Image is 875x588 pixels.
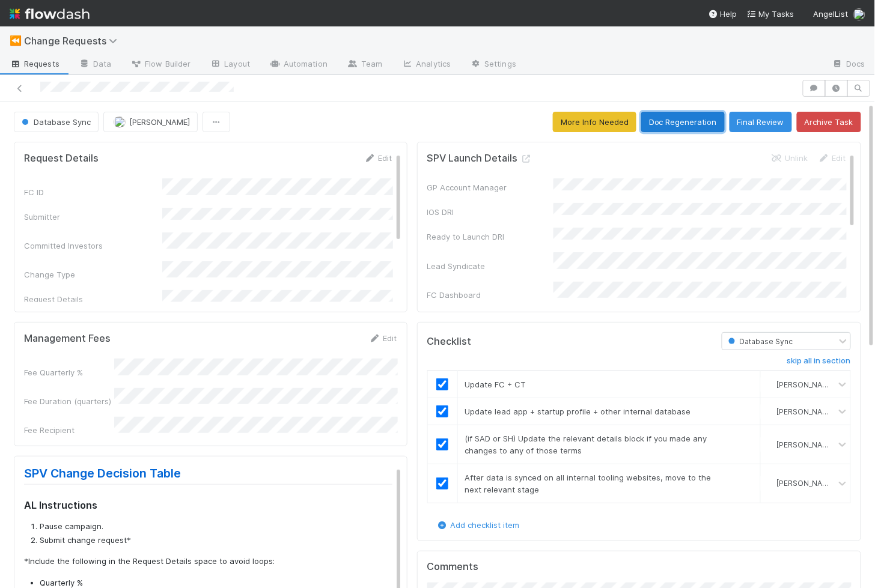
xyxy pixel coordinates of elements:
div: Fee Quarterly % [24,366,114,378]
a: Data [69,55,121,74]
span: My Tasks [747,9,794,19]
a: Layout [200,55,260,74]
span: [PERSON_NAME] [777,380,836,389]
div: Committed Investors [24,240,162,252]
div: FC Dashboard [427,289,553,301]
span: Flow Builder [130,58,191,70]
h6: skip all in section [787,356,851,366]
a: skip all in section [787,356,851,371]
h5: Request Details [24,153,99,165]
span: Database Sync [726,337,793,346]
span: [PERSON_NAME] [777,407,836,416]
button: Database Sync [14,112,99,132]
button: Archive Task [797,112,861,132]
a: Add checklist item [436,520,520,530]
p: *Include the following in the Request Details space to avoid loops: [24,556,392,568]
img: avatar_aa70801e-8de5-4477-ab9d-eb7c67de69c1.png [766,407,775,416]
div: Lead Syndicate [427,260,553,272]
h5: Checklist [427,336,472,348]
button: Final Review [730,112,792,132]
li: Pause campaign. [40,521,392,533]
span: After data is synced on all internal tooling websites, move to the next relevant stage [465,473,712,494]
div: Request Details [24,293,162,305]
a: SPV Change Decision Table [24,466,181,480]
div: FC ID [24,186,162,198]
div: Fee Duration (quarters) [24,395,114,407]
a: Edit [369,333,397,343]
a: Flow Builder [121,55,200,74]
div: IOS DRI [427,206,553,218]
a: Unlink [771,153,808,163]
img: avatar_aa70801e-8de5-4477-ab9d-eb7c67de69c1.png [853,8,865,20]
div: Submitter [24,211,162,223]
span: [PERSON_NAME] [777,479,836,488]
img: avatar_aa70801e-8de5-4477-ab9d-eb7c67de69c1.png [766,380,775,389]
div: GP Account Manager [427,181,553,193]
button: More Info Needed [553,112,636,132]
h5: Management Fees [24,333,111,345]
img: avatar_aa70801e-8de5-4477-ab9d-eb7c67de69c1.png [766,479,775,488]
div: Change Type [24,268,162,280]
li: Submit change request* [40,535,392,547]
span: Update lead app + startup profile + other internal database [465,407,691,416]
h5: SPV Launch Details [427,153,532,165]
h5: Comments [427,561,851,573]
img: logo-inverted-e16ddd16eac7371096b0.svg [10,4,90,24]
h3: AL Instructions [24,499,392,511]
a: Docs [823,55,875,74]
div: Fee Recipient [24,424,114,436]
span: [PERSON_NAME] [777,440,836,449]
span: ⏪ [10,35,22,46]
span: Requests [10,58,59,70]
a: Team [337,55,392,74]
span: (if SAD or SH) Update the relevant details block if you made any changes to any of those terms [465,434,707,455]
a: Automation [260,55,337,74]
a: Analytics [392,55,460,74]
span: AngelList [814,9,849,19]
button: Doc Regeneration [641,112,725,132]
span: Update FC + CT [465,380,526,389]
div: Ready to Launch DRI [427,231,553,243]
a: Edit [818,153,846,163]
a: Settings [460,55,526,74]
button: [PERSON_NAME] [103,112,198,132]
span: Database Sync [19,117,91,127]
img: avatar_aa70801e-8de5-4477-ab9d-eb7c67de69c1.png [114,116,126,128]
div: Help [709,8,737,20]
img: avatar_aa70801e-8de5-4477-ab9d-eb7c67de69c1.png [766,440,775,449]
span: [PERSON_NAME] [129,117,190,127]
span: Change Requests [24,35,123,47]
a: My Tasks [747,8,794,20]
a: Edit [364,153,392,163]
